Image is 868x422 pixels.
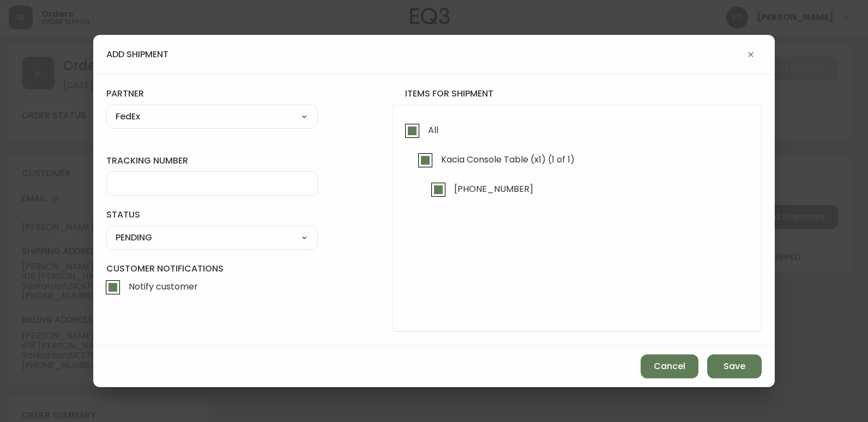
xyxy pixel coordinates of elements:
span: Kacia Console Table (x1) (1 of 1) [441,154,575,165]
h4: add shipment [106,49,168,61]
button: Save [707,354,762,378]
label: tracking number [106,155,318,167]
span: [PHONE_NUMBER] [454,183,533,195]
h4: items for shipment [392,88,762,100]
span: Save [724,360,745,372]
button: Cancel [641,354,698,378]
label: partner [106,88,318,100]
label: status [106,209,318,221]
span: All [428,124,438,136]
span: Notify customer [129,281,198,292]
label: Customer Notifications [106,263,318,300]
span: Cancel [654,360,685,372]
